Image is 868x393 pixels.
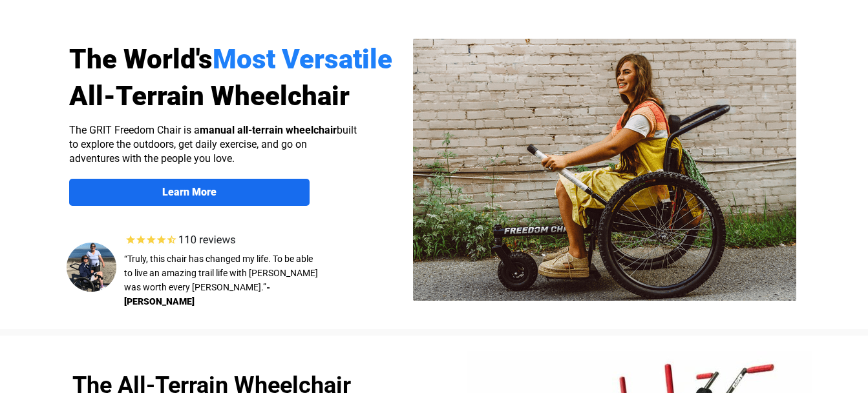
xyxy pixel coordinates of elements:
[69,124,357,165] span: The GRIT Freedom Chair is a built to explore the outdoors, get daily exercise, and go on adventur...
[162,186,217,198] strong: Learn More
[69,43,213,75] span: The World's
[200,124,337,136] strong: manual all-terrain wheelchair
[69,179,310,206] a: Learn More
[213,43,392,75] span: Most Versatile
[124,254,318,292] span: “Truly, this chair has changed my life. To be able to live an amazing trail life with [PERSON_NAM...
[69,80,350,112] span: All-Terrain Wheelchair
[46,312,157,336] input: Get more information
